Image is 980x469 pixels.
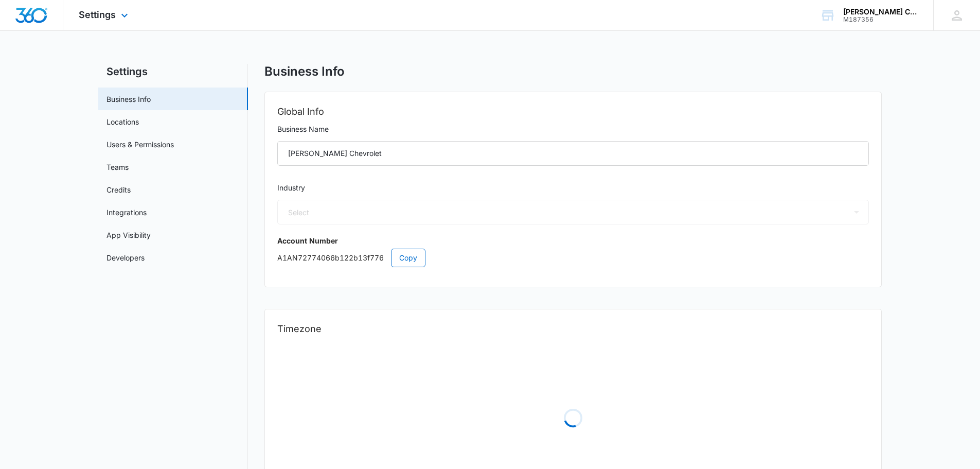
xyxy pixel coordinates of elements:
a: Credits [106,184,131,195]
h2: Settings [98,64,248,79]
span: Copy [399,252,417,264]
h2: Timezone [277,322,869,336]
a: Integrations [106,207,147,218]
p: A1AN72774066b122b13f776 [277,249,869,267]
h1: Business Info [264,64,345,79]
a: Locations [106,116,139,127]
div: account id [843,16,918,23]
strong: Account Number [277,236,338,245]
button: Copy [391,249,425,267]
div: account name [843,8,918,16]
h2: Global Info [277,105,869,119]
label: Business Name [277,124,869,135]
a: Developers [106,252,145,263]
a: Teams [106,162,129,172]
span: Settings [79,9,116,20]
a: Business Info [106,94,151,105]
a: Users & Permissions [106,139,174,150]
label: Industry [277,182,869,194]
a: App Visibility [106,230,151,240]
